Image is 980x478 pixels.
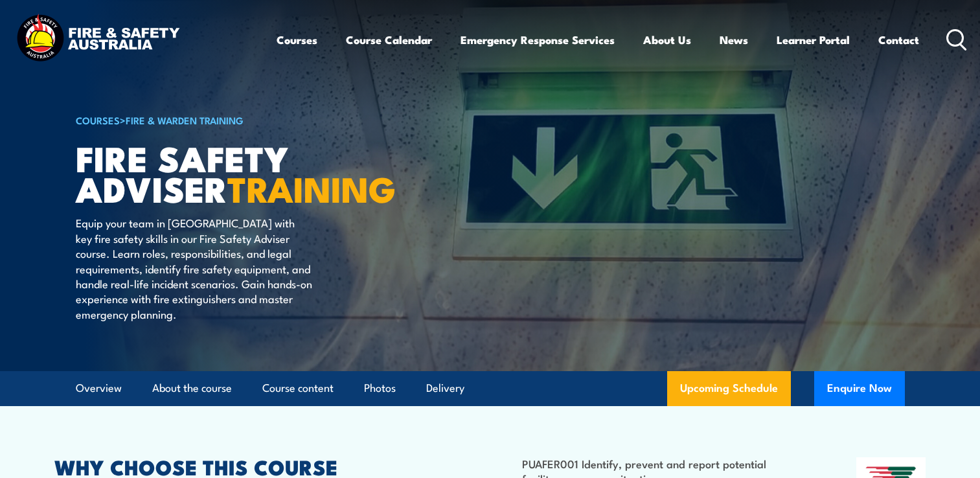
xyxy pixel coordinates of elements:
[76,142,396,203] h1: FIRE SAFETY ADVISER
[227,161,396,214] strong: TRAINING
[277,23,317,57] a: Courses
[76,215,312,321] p: Equip your team in [GEOGRAPHIC_DATA] with key fire safety skills in our Fire Safety Adviser cours...
[878,23,919,57] a: Contact
[667,371,791,406] a: Upcoming Schedule
[643,23,691,57] a: About Us
[777,23,850,57] a: Learner Portal
[54,457,433,475] h2: WHY CHOOSE THIS COURSE
[346,23,432,57] a: Course Calendar
[426,371,464,405] a: Delivery
[720,23,748,57] a: News
[76,112,396,128] h6: >
[814,371,905,406] button: Enquire Now
[126,113,244,127] a: Fire & Warden Training
[262,371,334,405] a: Course content
[152,371,232,405] a: About the course
[364,371,396,405] a: Photos
[76,113,120,127] a: COURSES
[76,371,122,405] a: Overview
[461,23,615,57] a: Emergency Response Services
